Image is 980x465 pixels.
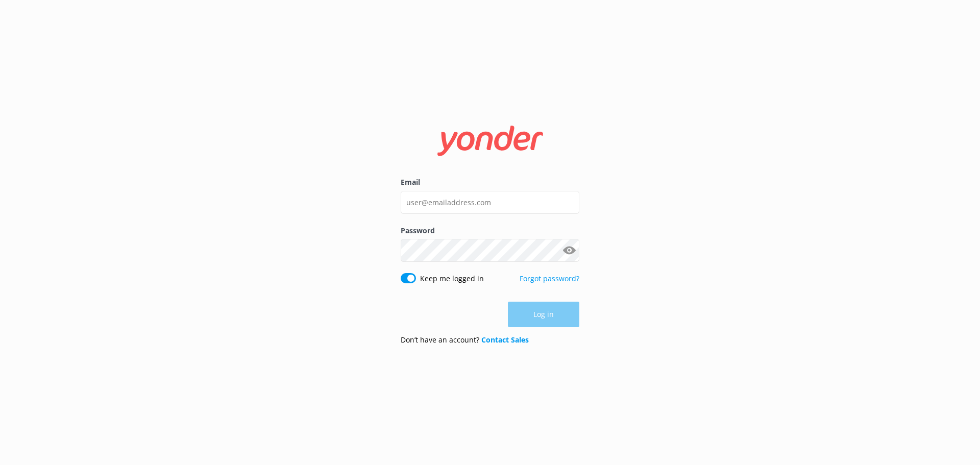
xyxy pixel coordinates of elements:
[401,177,579,188] label: Email
[420,273,484,284] label: Keep me logged in
[559,240,579,261] button: Show password
[481,335,529,345] a: Contact Sales
[401,191,579,214] input: user@emailaddress.com
[520,274,579,283] a: Forgot password?
[401,334,529,346] p: Don’t have an account?
[401,225,579,236] label: Password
